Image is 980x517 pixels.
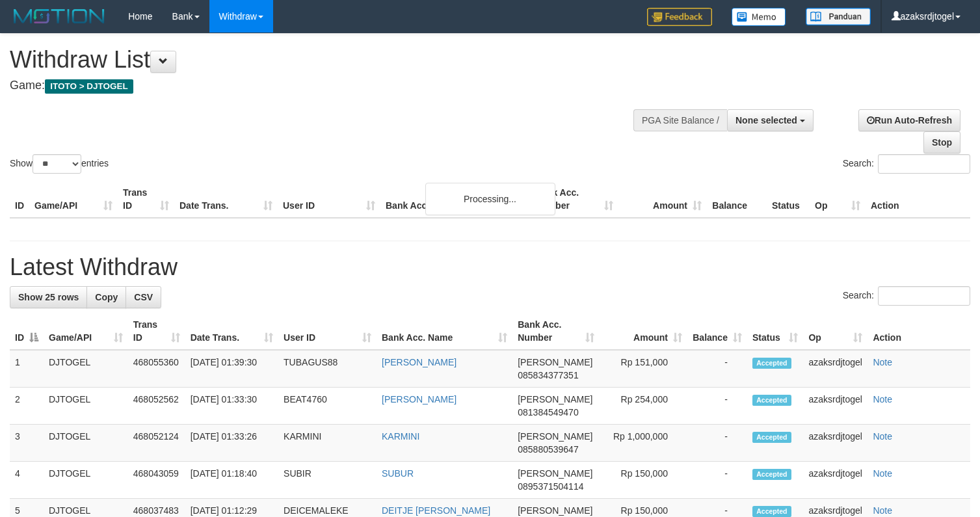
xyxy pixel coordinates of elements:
[866,181,970,218] th: Action
[185,425,278,462] td: [DATE] 01:33:26
[687,462,747,499] td: -
[687,425,747,462] td: -
[10,462,44,499] td: 4
[185,462,278,499] td: [DATE] 01:18:40
[923,131,960,153] a: Stop
[278,462,377,499] td: SUBIR
[752,506,791,517] span: Accepted
[10,47,641,73] h1: Withdraw List
[128,313,185,350] th: Trans ID: activate to sort column ascending
[518,370,578,380] span: Copy 085834377351 to clipboard
[600,350,687,388] td: Rp 151,000
[10,254,970,280] h1: Latest Withdraw
[767,181,810,218] th: Status
[518,444,578,455] span: Copy 085880539647 to clipboard
[873,357,892,367] a: Note
[377,313,512,350] th: Bank Acc. Name: activate to sort column ascending
[425,183,555,215] div: Processing...
[128,350,185,388] td: 468055360
[600,425,687,462] td: Rp 1,000,000
[752,395,791,406] span: Accepted
[518,394,592,404] span: [PERSON_NAME]
[380,181,530,218] th: Bank Acc. Name
[518,357,592,367] span: [PERSON_NAME]
[752,432,791,443] span: Accepted
[878,154,970,174] input: Search:
[95,292,118,302] span: Copy
[518,468,592,479] span: [PERSON_NAME]
[382,468,414,479] a: SUBUR
[512,313,600,350] th: Bank Acc. Number: activate to sort column ascending
[278,181,380,218] th: User ID
[10,286,87,308] a: Show 25 rows
[185,388,278,425] td: [DATE] 01:33:30
[10,7,109,26] img: MOTION_logo.png
[278,313,377,350] th: User ID: activate to sort column ascending
[600,313,687,350] th: Amount: activate to sort column ascending
[752,469,791,480] span: Accepted
[278,425,377,462] td: KARMINI
[382,505,490,516] a: DEITJE [PERSON_NAME]
[873,468,892,479] a: Note
[600,462,687,499] td: Rp 150,000
[44,350,128,388] td: DJTOGEL
[126,286,161,308] a: CSV
[174,181,278,218] th: Date Trans.
[278,388,377,425] td: BEAT4760
[810,181,866,218] th: Op
[10,181,29,218] th: ID
[803,425,867,462] td: azaksrdjtogel
[732,8,786,26] img: Button%20Memo.svg
[618,181,707,218] th: Amount
[185,313,278,350] th: Date Trans.: activate to sort column ascending
[518,505,592,516] span: [PERSON_NAME]
[382,357,457,367] a: [PERSON_NAME]
[18,292,79,302] span: Show 25 rows
[45,79,133,94] span: ITOTO > DJTOGEL
[518,431,592,442] span: [PERSON_NAME]
[843,154,970,174] label: Search:
[86,286,126,308] a: Copy
[707,181,767,218] th: Balance
[687,313,747,350] th: Balance: activate to sort column ascending
[747,313,804,350] th: Status: activate to sort column ascending
[44,425,128,462] td: DJTOGEL
[44,462,128,499] td: DJTOGEL
[803,350,867,388] td: azaksrdjtogel
[873,505,892,516] a: Note
[873,394,892,404] a: Note
[518,481,583,492] span: Copy 0895371504114 to clipboard
[600,388,687,425] td: Rp 254,000
[735,115,797,126] span: None selected
[44,313,128,350] th: Game/API: activate to sort column ascending
[118,181,174,218] th: Trans ID
[867,313,970,350] th: Action
[33,154,81,174] select: Showentries
[128,462,185,499] td: 468043059
[382,394,457,404] a: [PERSON_NAME]
[530,181,618,218] th: Bank Acc. Number
[633,109,727,131] div: PGA Site Balance /
[803,388,867,425] td: azaksrdjtogel
[687,388,747,425] td: -
[518,407,578,418] span: Copy 081384549470 to clipboard
[803,462,867,499] td: azaksrdjtogel
[10,388,44,425] td: 2
[278,350,377,388] td: TUBAGUS88
[687,350,747,388] td: -
[843,286,970,306] label: Search:
[858,109,960,131] a: Run Auto-Refresh
[647,8,712,26] img: Feedback.jpg
[185,350,278,388] td: [DATE] 01:39:30
[806,8,871,25] img: panduan.png
[44,388,128,425] td: DJTOGEL
[29,181,118,218] th: Game/API
[10,313,44,350] th: ID: activate to sort column descending
[10,350,44,388] td: 1
[727,109,814,131] button: None selected
[128,425,185,462] td: 468052124
[878,286,970,306] input: Search:
[128,388,185,425] td: 468052562
[873,431,892,442] a: Note
[752,358,791,369] span: Accepted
